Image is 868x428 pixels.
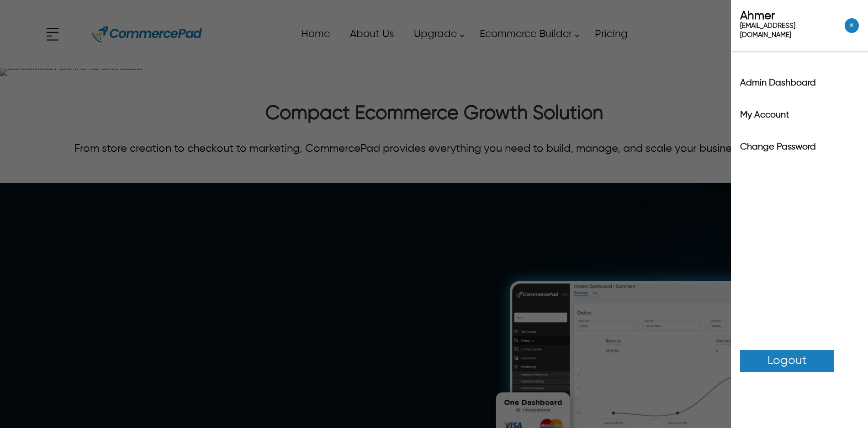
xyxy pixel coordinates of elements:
[740,11,845,21] span: Ahmer
[740,350,834,372] a: Logout
[740,111,859,120] label: My Account
[731,111,859,120] a: My Account
[845,18,859,33] span: Close Right Menu Button
[740,79,859,88] label: Admin Dashboard
[740,143,859,152] label: Change Password
[731,79,859,88] a: Admin Dashboard
[731,143,859,152] a: Change Password
[767,352,807,370] span: Logout
[740,21,845,40] span: [EMAIL_ADDRESS][DOMAIN_NAME]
